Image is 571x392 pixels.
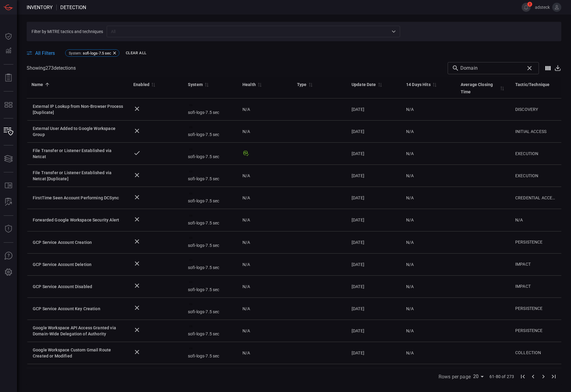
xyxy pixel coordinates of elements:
div: sofi-logs-7.5 sec [188,236,233,248]
div: GCP Service Account Creation [33,239,124,245]
button: Threat Intelligence [1,222,16,236]
span: adsteck [533,5,550,10]
input: Search [460,62,522,74]
span: N/A [242,261,250,267]
div: File Transfer or Listener Established via Netcat [33,148,124,160]
div: Enabled [133,81,149,88]
span: N/A [242,350,250,356]
span: Detection [60,5,86,10]
span: N/A [242,173,250,179]
span: Inventory [27,5,53,10]
div: ES [188,148,194,151]
button: Cards [1,151,16,166]
div: sofi-logs-7.5 sec [188,192,233,204]
div: Type [297,81,307,88]
span: Go to previous page [528,373,538,379]
div: sofi-logs-7.5 sec [188,214,233,226]
td: [DATE] [347,121,401,143]
div: Collection [515,350,556,356]
div: Discovery [515,106,556,113]
span: 61-80 of 273 [489,374,514,380]
button: Rule Catalog [1,178,16,193]
div: ES [188,281,194,284]
span: Sort by 14 Days Hits descending [431,82,438,87]
span: N/A [515,218,523,222]
div: ES [188,125,194,129]
button: Inventory [1,125,16,139]
span: Sorted by Name ascending [43,82,51,87]
span: Go to first page [518,373,528,379]
span: N/A [242,328,250,334]
span: Sort by Update Date descending [376,82,383,87]
div: ES [188,214,194,218]
div: ES [188,236,194,240]
div: sofi-logs-7.5 sec [188,103,233,115]
div: Impact [515,261,556,267]
span: N/A [242,239,250,245]
td: [DATE] [347,209,401,231]
div: GCP Service Account Key Creation [33,306,124,312]
span: All Filters [35,50,55,56]
button: Go to previous page [528,371,538,382]
td: [DATE] [347,342,401,364]
span: Go to next page [538,373,549,379]
button: Open [389,27,398,36]
span: N/A [406,240,414,245]
span: N/A [406,129,414,134]
span: Sort by Type ascending [307,82,314,87]
button: Ask Us A Question [1,249,16,263]
div: ES [188,258,194,262]
label: Rows per page [439,373,471,380]
span: N/A [406,306,414,311]
span: N/A [406,328,414,333]
div: Average Closing Time [461,81,498,95]
div: FirstTime Seen Account Performing DCSync [33,195,124,201]
span: N/A [242,128,250,135]
span: N/A [406,350,414,355]
span: N/A [406,151,414,156]
td: [DATE] [347,320,401,342]
span: sofi-logs-7.5 sec [83,51,111,55]
button: Clear search [524,63,535,73]
div: External User Added to Google Workspace Group [33,125,124,138]
span: N/A [406,173,414,178]
div: Google Workspace Custom Gmail Route Created or Modified [33,347,124,359]
span: Sort by System ascending [203,82,210,87]
span: N/A [242,195,250,201]
button: Reports [1,71,16,85]
span: N/A [242,217,250,223]
span: Sort by Health ascending [256,82,263,87]
button: MITRE - Detection Posture [1,98,16,112]
span: N/A [242,106,250,112]
div: Google Workspace API Access Granted via Domain-Wide Delegation of Authority [33,325,124,337]
div: sofi-logs-7.5 sec [188,125,233,138]
div: ES [188,103,194,107]
span: N/A [242,306,250,312]
td: [DATE] [347,254,401,276]
div: File Transfer or Listener Established via Netcat [Duplicate] [33,170,124,182]
button: Detections [1,44,16,58]
span: Filter by MITRE tactics and techniques [32,29,103,34]
div: Initial Access [515,128,556,135]
button: Show/Hide columns [542,62,554,74]
div: GCP Service Account Disabled [33,284,124,290]
span: Sort by Average Closing Time descending [498,85,506,91]
span: N/A [406,284,414,289]
div: Update Date [352,81,376,88]
td: [DATE] [347,143,401,165]
button: Export [554,65,561,71]
span: Sort by Enabled descending [149,82,157,87]
button: Preferences [1,265,16,280]
button: Go to first page [518,371,528,382]
span: N/A [406,107,414,112]
div: sofi-logs-7.5 sec [188,325,233,337]
div: sofi-logs-7.5 sec [188,170,233,182]
span: N/A [242,284,250,290]
td: [DATE] [347,187,401,209]
div: sofi-logs-7.5 sec [188,347,233,359]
